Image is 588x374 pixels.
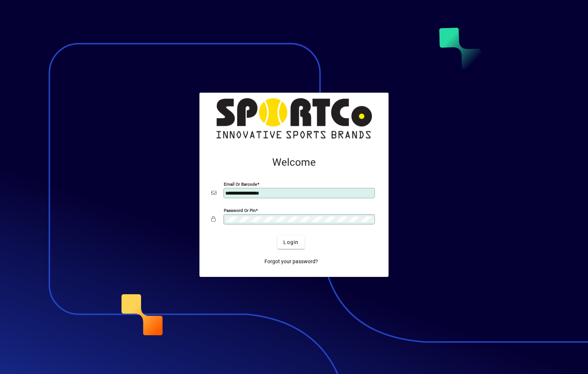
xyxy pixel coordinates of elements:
h2: Welcome [211,156,377,169]
span: Forgot your password? [264,258,318,265]
a: Forgot your password? [261,255,321,268]
span: Login [283,239,298,246]
mat-label: Email or Barcode [224,182,257,187]
button: Login [277,236,304,249]
mat-label: Password or Pin [224,208,256,213]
